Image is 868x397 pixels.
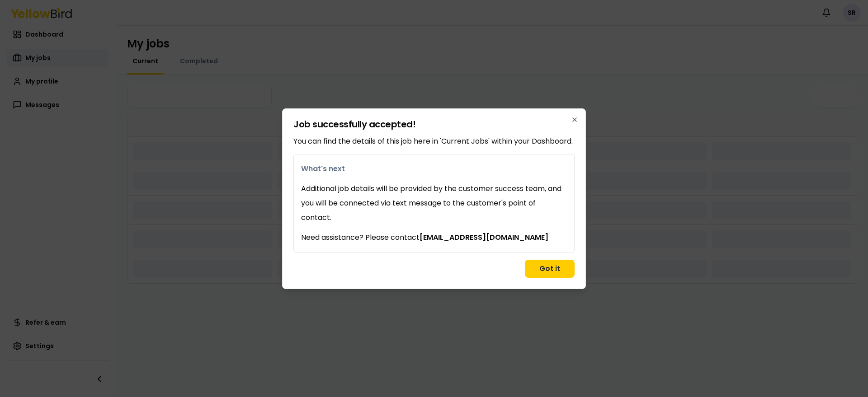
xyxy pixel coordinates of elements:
p: Additional job details will be provided by the customer success team, and you will be connected v... [301,182,567,225]
p: You can find the details of this job here in 'Current Jobs' within your Dashboard. [293,136,575,147]
button: Got it [525,260,575,278]
span: Need assistance? Please contact [301,232,567,243]
a: [EMAIL_ADDRESS][DOMAIN_NAME] [420,232,548,243]
h2: Job successfully accepted! [293,120,575,129]
span: What's next [301,163,567,174]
